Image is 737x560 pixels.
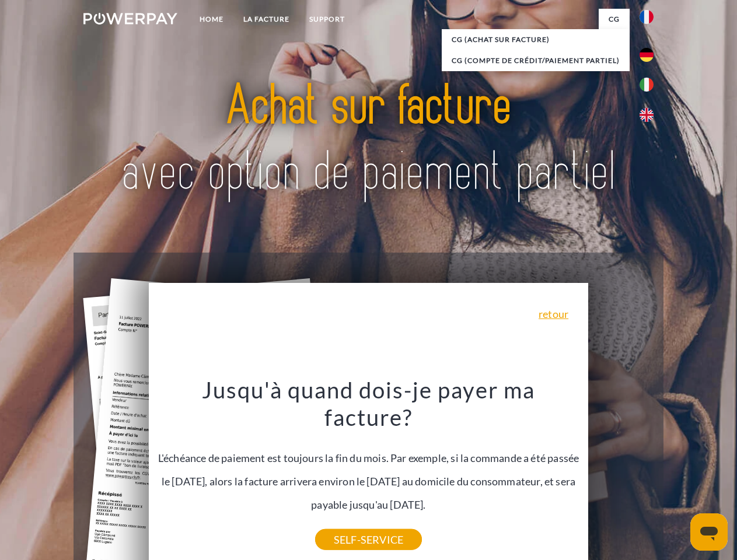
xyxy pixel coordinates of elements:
[442,50,630,71] a: CG (Compte de crédit/paiement partiel)
[233,9,299,30] a: LA FACTURE
[299,9,355,30] a: Support
[640,10,654,24] img: fr
[640,78,654,92] img: it
[111,56,626,223] img: title-powerpay_fr.svg
[599,9,630,30] a: CG
[190,9,233,30] a: Home
[83,13,177,24] img: logo-powerpay-white.svg
[442,29,630,50] a: CG (achat sur facture)
[539,309,568,319] a: retour
[315,529,422,550] a: SELF-SERVICE
[156,376,582,540] div: L'échéance de paiement est toujours la fin du mois. Par exemple, si la commande a été passée le [...
[640,108,654,122] img: en
[156,376,582,432] h3: Jusqu'à quand dois-je payer ma facture?
[690,513,728,551] iframe: Bouton de lancement de la fenêtre de messagerie
[640,48,654,62] img: de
